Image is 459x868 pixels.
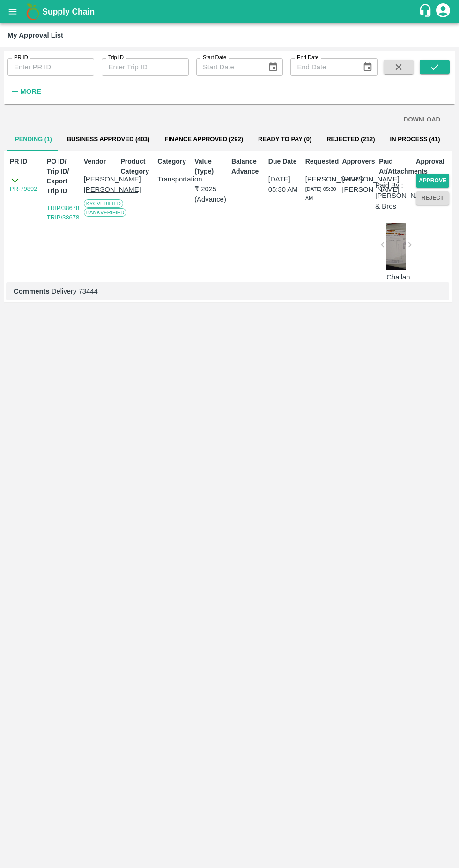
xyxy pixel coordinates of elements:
[196,58,260,76] input: Start Date
[342,157,375,166] p: Approvers
[400,112,444,128] button: DOWNLOAD
[7,58,94,76] input: Enter PR ID
[157,128,251,151] button: Finance Approved (292)
[383,128,448,151] button: In Process (41)
[14,54,28,61] label: PR ID
[203,54,226,61] label: Start Date
[194,194,228,204] p: ( Advance )
[10,157,43,166] p: PR ID
[194,184,228,194] p: ₹ 2025
[416,174,449,188] button: Approve
[84,199,123,208] span: KYC Verified
[251,128,319,151] button: Ready To Pay (0)
[59,128,157,151] button: Business Approved (403)
[7,29,63,41] div: My Approval List
[84,157,117,166] p: Vendor
[297,54,318,61] label: End Date
[42,7,95,16] b: Supply Chain
[305,186,336,201] span: [DATE] 05:30 AM
[416,157,449,166] p: Approval
[268,174,302,195] p: [DATE] 05:30 AM
[268,157,302,166] p: Due Date
[7,128,59,151] button: Pending (1)
[23,2,42,21] img: logo
[435,2,452,22] div: account of current user
[157,174,191,184] p: Transportation
[84,174,117,195] p: [PERSON_NAME] [PERSON_NAME]
[379,157,412,176] p: Paid At/Attachments
[20,88,41,95] strong: More
[102,58,188,76] input: Enter Trip ID
[2,1,23,23] button: open drawer
[264,58,282,76] button: Choose date
[7,83,44,99] button: More
[305,157,339,166] p: Requested
[342,174,375,184] p: [PERSON_NAME]
[84,208,127,217] span: Bank Verified
[47,157,80,196] p: PO ID/ Trip ID/ Export Trip ID
[290,58,355,76] input: End Date
[120,157,154,176] p: Product Category
[47,204,79,221] a: TRIP/38678 TRIP/38678
[375,180,432,211] p: Paid By : [PERSON_NAME] & Bros
[42,5,418,18] a: Supply Chain
[194,157,228,176] p: Value (Type)
[418,3,435,20] div: customer-support
[108,54,124,61] label: Trip ID
[359,58,377,76] button: Choose date
[231,157,265,176] p: Balance Advance
[386,272,406,282] p: Challan
[14,286,442,296] p: Delivery 73444
[157,157,191,166] p: Category
[416,191,449,205] button: Reject
[342,184,375,195] p: [PERSON_NAME]
[305,174,339,184] p: [PERSON_NAME]
[319,128,382,151] button: Rejected (212)
[14,287,50,295] b: Comments
[10,184,37,194] a: PR-79892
